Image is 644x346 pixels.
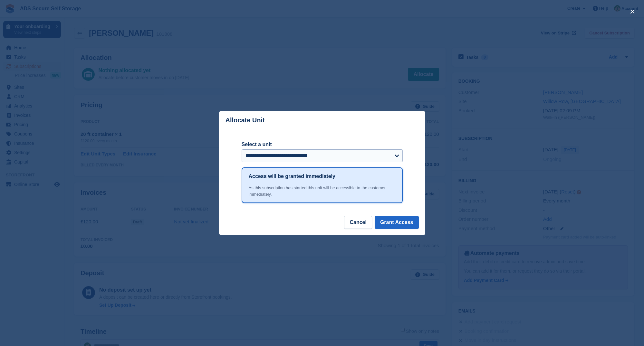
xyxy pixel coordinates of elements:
[249,185,396,197] div: As this subscription has started this unit will be accessible to the customer immediately.
[242,141,403,148] label: Select a unit
[627,6,638,17] button: close
[375,216,419,229] button: Grant Access
[249,173,335,180] h1: Access will be granted immediately
[344,216,372,229] button: Cancel
[226,117,265,124] p: Allocate Unit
